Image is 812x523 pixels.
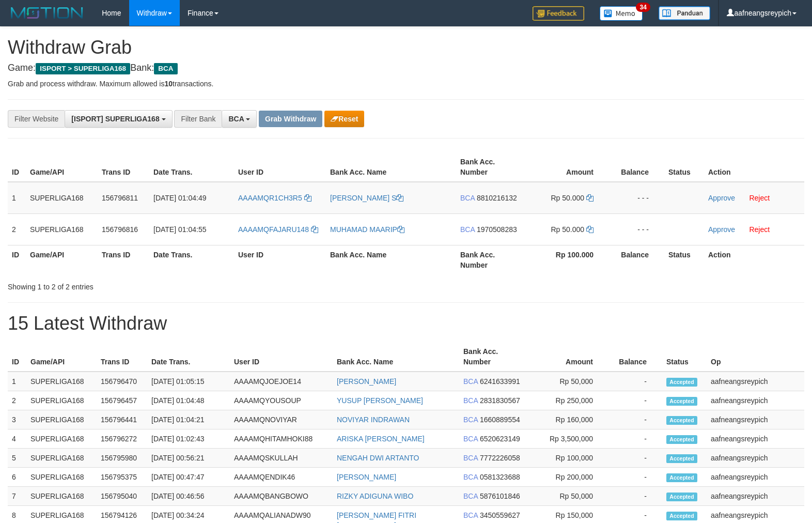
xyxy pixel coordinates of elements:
td: SUPERLIGA168 [26,468,97,487]
td: [DATE] 01:02:43 [147,429,230,449]
td: [DATE] 01:05:15 [147,372,230,391]
p: Grab and process withdraw. Maximum allowed is transactions. [8,79,804,89]
div: Showing 1 to 2 of 2 entries [8,278,331,292]
span: [DATE] 01:04:55 [153,225,206,234]
th: User ID [234,152,326,182]
strong: 10 [164,80,173,88]
td: 156795980 [97,449,147,468]
th: ID [8,245,26,274]
th: Bank Acc. Number [456,245,526,274]
td: Rp 200,000 [527,468,608,487]
span: Copy 2831830567 to clipboard [480,396,520,405]
td: aafneangsreypich [707,468,804,487]
span: Copy 6241633991 to clipboard [480,377,520,386]
td: [DATE] 01:04:21 [147,410,230,429]
th: User ID [234,245,326,274]
span: Copy 5876101846 to clipboard [480,492,520,500]
button: Grab Withdraw [259,111,322,127]
td: AAAAMQSKULLAH [230,449,333,468]
th: Bank Acc. Name [326,245,456,274]
span: Accepted [666,378,697,387]
td: 156796272 [97,429,147,449]
span: BCA [463,511,478,519]
a: NOVIYAR INDRAWAN [337,416,410,424]
th: Amount [526,152,609,182]
td: [DATE] 00:47:47 [147,468,230,487]
span: Accepted [666,435,697,444]
td: 1 [8,372,26,391]
td: AAAAMQHITAMHOKI88 [230,429,333,449]
td: AAAAMQNOVIYAR [230,410,333,429]
td: - - - [609,182,664,214]
span: BCA [154,63,177,74]
a: Reject [749,194,770,202]
span: 156796811 [102,194,138,202]
th: Trans ID [98,152,149,182]
a: [PERSON_NAME] [337,473,396,481]
span: BCA [460,225,475,234]
span: AAAAMQFAJARU148 [238,225,309,234]
td: aafneangsreypich [707,391,804,410]
a: RIZKY ADIGUNA WIBO [337,492,413,500]
span: AAAAMQR1CH3R5 [238,194,302,202]
td: 7 [8,487,26,506]
a: ARISKA [PERSON_NAME] [337,435,425,443]
td: Rp 100,000 [527,449,608,468]
td: 5 [8,449,26,468]
td: SUPERLIGA168 [26,213,98,245]
h1: Withdraw Grab [8,37,804,58]
td: 156796457 [97,391,147,410]
td: AAAAMQYOUSOUP [230,391,333,410]
td: SUPERLIGA168 [26,449,97,468]
span: Copy 6520623149 to clipboard [480,435,520,443]
img: Button%20Memo.svg [600,6,643,21]
td: Rp 50,000 [527,372,608,391]
th: Trans ID [97,342,147,372]
th: Game/API [26,152,98,182]
span: 156796816 [102,225,138,234]
td: aafneangsreypich [707,449,804,468]
h4: Game: Bank: [8,63,804,73]
span: BCA [463,416,478,424]
th: Game/API [26,245,98,274]
span: BCA [463,473,478,481]
span: ISPORT > SUPERLIGA168 [36,63,130,74]
span: Rp 50.000 [551,225,585,234]
td: - [608,449,662,468]
td: SUPERLIGA168 [26,410,97,429]
span: BCA [463,396,478,405]
span: Copy 1660889554 to clipboard [480,416,520,424]
td: - [608,429,662,449]
td: 156795040 [97,487,147,506]
th: Amount [527,342,608,372]
span: Rp 50.000 [551,194,585,202]
a: Approve [708,225,735,234]
td: AAAAMQJOEJOE14 [230,372,333,391]
img: MOTION_logo.png [8,5,86,21]
td: - [608,410,662,429]
h1: 15 Latest Withdraw [8,313,804,334]
a: [PERSON_NAME] [337,377,396,386]
span: Accepted [666,473,697,482]
td: - [608,487,662,506]
a: Copy 50000 to clipboard [586,225,594,234]
span: Copy 8810216132 to clipboard [477,194,517,202]
td: aafneangsreypich [707,372,804,391]
td: AAAAMQENDIK46 [230,468,333,487]
a: Reject [749,225,770,234]
span: BCA [228,115,244,123]
th: Date Trans. [147,342,230,372]
td: AAAAMQBANGBOWO [230,487,333,506]
th: Status [664,245,704,274]
th: ID [8,342,26,372]
td: [DATE] 01:04:48 [147,391,230,410]
span: BCA [463,454,478,462]
th: Status [664,152,704,182]
div: Filter Bank [174,110,222,128]
td: 2 [8,391,26,410]
td: - [608,468,662,487]
th: Action [704,245,804,274]
th: Status [662,342,707,372]
span: Accepted [666,397,697,406]
td: 156796441 [97,410,147,429]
